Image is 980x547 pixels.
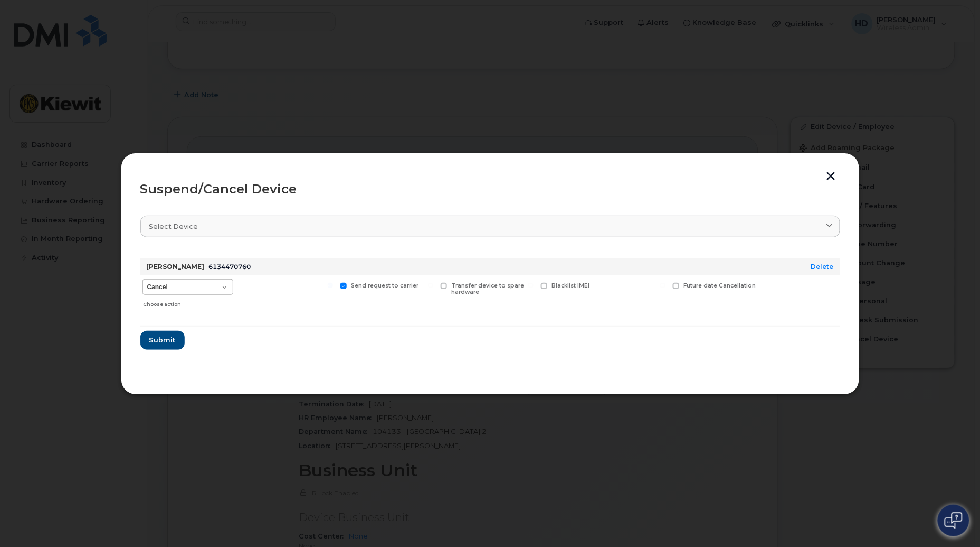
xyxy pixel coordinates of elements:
span: 6134470760 [209,263,251,271]
input: Blacklist IMEI [528,283,534,288]
a: Delete [811,263,834,271]
span: Select device [149,221,198,231]
input: Send request to carrier [328,283,333,288]
span: Blacklist IMEI [551,282,589,289]
div: Choose action [143,296,233,309]
button: Submit [140,331,185,350]
img: Open chat [945,512,963,529]
span: Send request to carrier [351,282,418,289]
span: Transfer device to spare hardware [451,282,524,296]
input: Transfer device to spare hardware [428,283,433,288]
strong: [PERSON_NAME] [147,263,205,271]
span: Submit [149,335,176,345]
span: Future date Cancellation [683,282,756,289]
a: Select device [140,216,840,237]
input: Future date Cancellation [660,283,665,288]
div: Suspend/Cancel Device [140,183,840,196]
